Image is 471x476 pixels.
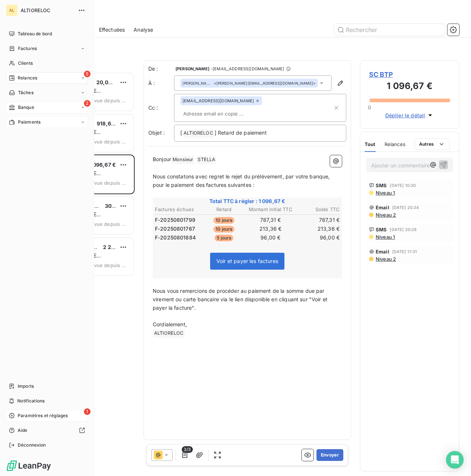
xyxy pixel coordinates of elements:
[6,72,88,84] a: 5Relances
[86,262,128,268] span: prévue depuis 2 jours
[180,108,265,119] input: Adresse email en copie ...
[196,156,216,164] span: STELLA
[148,129,165,136] span: Objet :
[294,216,340,224] td: 787,31 €
[18,89,33,96] span: Tâches
[18,383,34,390] span: Imports
[248,234,294,242] td: 96,00 €
[18,104,34,111] span: Banque
[153,321,187,327] span: Cordialement,
[375,190,395,196] span: Niveau 1
[105,203,128,209] span: 300,00 €
[86,221,128,227] span: prévue depuis 3 jours
[96,79,117,85] span: 20,00 €
[365,141,376,147] span: Tout
[248,206,294,213] th: Montant initial TTC
[6,28,88,40] a: Tableau de bord
[248,225,294,233] td: 213,36 €
[176,67,209,71] span: [PERSON_NAME]
[213,226,234,232] span: 10 jours
[392,205,419,210] span: [DATE] 20:34
[369,70,450,79] span: SC BTP
[6,425,88,436] a: Aide
[368,104,371,110] span: 0
[385,111,425,119] span: Déplier le détail
[21,7,74,13] span: ALTIORELOC
[153,329,185,338] span: ALTIORELOC
[183,81,316,86] div: <[PERSON_NAME][EMAIL_ADDRESS][DOMAIN_NAME]>
[171,156,194,164] span: Monsieur
[18,60,33,67] span: Clients
[6,87,88,99] a: Tâches
[155,216,195,224] span: F-20250801799
[211,67,284,71] span: - [EMAIL_ADDRESS][DOMAIN_NAME]
[86,180,128,186] span: prévue depuis 3 jours
[6,57,88,69] a: Clients
[153,173,332,188] span: Nous constatons avec regret le rejet du prélèvement, par votre banque, pour le paiement des factu...
[183,99,254,103] span: [EMAIL_ADDRESS][DOMAIN_NAME]
[294,206,340,213] th: Solde TTC
[99,26,125,33] span: Effectuées
[6,102,88,113] a: 2Banque
[390,183,416,188] span: [DATE] 10:30
[383,111,436,120] button: Déplier le détail
[215,235,233,241] span: 5 jours
[375,256,396,262] span: Niveau 2
[148,104,174,111] label: Cc :
[6,410,88,422] a: 1Paramètres et réglages
[414,138,450,150] button: Autres
[89,161,116,168] span: 1 096,67 €
[153,156,171,162] span: Bonjour
[18,45,37,52] span: Factures
[18,412,68,419] span: Paramètres et réglages
[17,398,45,404] span: Notifications
[84,100,91,107] span: 2
[18,427,28,434] span: Aide
[6,43,88,54] a: Factures
[134,26,153,33] span: Analyse
[183,129,214,138] span: ALTIORELOC
[148,65,174,72] span: De :
[369,79,450,94] h3: 1 096,67 €
[155,234,196,241] span: F-20250801884
[376,227,387,232] span: SMS
[183,81,212,86] span: [PERSON_NAME]
[84,408,91,415] span: 1
[294,225,340,233] td: 213,36 €
[201,206,247,213] th: Retard
[18,31,52,37] span: Tableau de bord
[375,212,396,218] span: Niveau 2
[86,139,128,145] span: prévue depuis 3 jours
[155,225,195,232] span: F-20250801767
[213,217,234,224] span: 10 jours
[216,258,278,264] span: Voir et payer les factures
[6,380,88,392] a: Imports
[155,206,201,213] th: Factures échues
[376,205,389,210] span: Email
[18,442,46,448] span: Déconnexion
[153,288,329,311] span: Nous vous remercions de procéder au paiement de la somme due par virement ou carte bancaire via l...
[334,24,445,36] input: Rechercher
[84,71,91,77] span: 5
[376,182,387,188] span: SMS
[375,234,395,240] span: Niveau 1
[6,460,52,472] img: Logo LeanPay
[18,75,37,81] span: Relances
[154,198,341,205] span: Total TTC à régler : 1 096,67 €
[6,4,18,16] div: AL
[182,446,193,453] span: 3/3
[18,119,40,125] span: Paiements
[248,216,294,224] td: 787,31 €
[215,129,267,136] span: ] Retard de paiement
[6,116,88,128] a: Paiements
[385,141,406,147] span: Relances
[392,249,417,254] span: [DATE] 17:31
[390,227,417,232] span: [DATE] 20:28
[376,249,389,255] span: Email
[294,234,340,242] td: 96,00 €
[446,451,464,469] div: Open Intercom Messenger
[148,79,174,87] label: À :
[180,129,182,136] span: [
[103,244,130,250] span: 2 291,36 €
[86,97,128,103] span: prévue depuis 3 jours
